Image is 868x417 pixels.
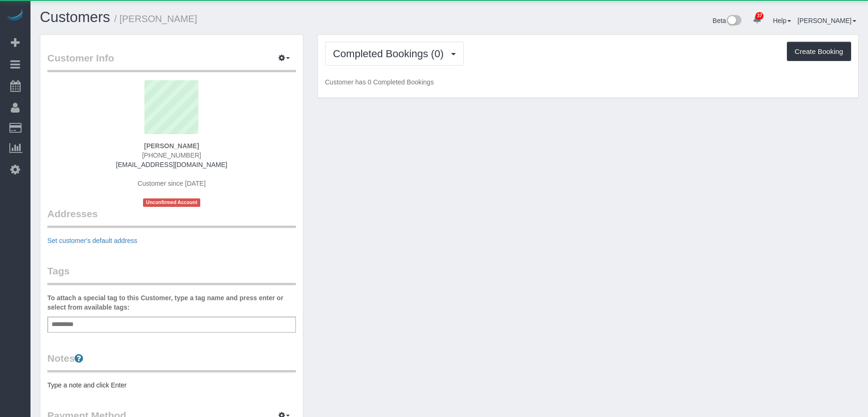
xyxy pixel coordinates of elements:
a: Customers [40,9,110,25]
img: Automaid Logo [6,9,24,23]
span: Unconfirmed Account [143,198,200,206]
button: Create Booking [787,42,851,61]
legend: Customer Info [47,51,296,72]
a: Help [773,17,791,24]
small: / [PERSON_NAME] [114,14,197,24]
legend: Tags [47,264,296,285]
label: To attach a special tag to this Customer, type a tag name and press enter or select from availabl... [47,293,296,312]
a: [EMAIL_ADDRESS][DOMAIN_NAME] [116,161,227,168]
button: Completed Bookings (0) [325,42,464,66]
pre: Type a note and click Enter [47,380,296,390]
a: Beta [713,17,742,24]
a: [PERSON_NAME] [798,17,856,24]
span: Completed Bookings (0) [333,48,448,60]
span: Customer since [DATE] [137,180,205,187]
strong: [PERSON_NAME] [144,142,199,150]
span: 37 [755,12,763,20]
a: Set customer's default address [47,237,137,244]
a: 37 [748,9,766,30]
p: Customer has 0 Completed Bookings [325,77,851,87]
img: New interface [726,15,741,27]
span: [PHONE_NUMBER] [142,152,201,159]
legend: Notes [47,351,296,372]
